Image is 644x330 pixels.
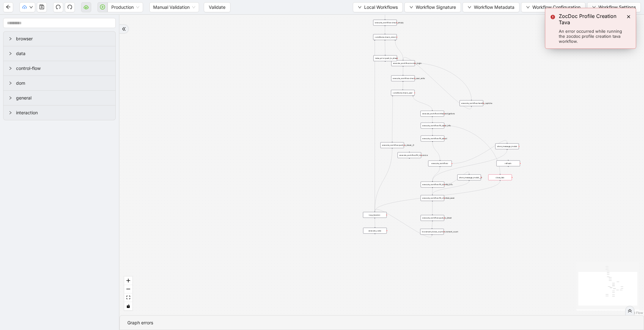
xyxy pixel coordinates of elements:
span: arrow-left [6,4,11,9]
span: right [8,111,12,115]
span: Production [111,3,139,12]
div: control-flow [3,61,115,76]
g: Edge from execute_workflow:initial_navigations to execute_workflow:fill_basic_info [432,117,433,122]
button: toggle interactivity [124,302,132,310]
span: Validate [209,4,225,11]
div: loop_iterator: [363,212,386,218]
g: Edge from conditions:check_user to execute_workflow:initial_navigations [413,96,432,110]
div: browser [3,31,115,46]
span: plus-circle [383,64,387,68]
button: downWorkflow Metadata [463,2,519,12]
div: execute_workflow:check_user_exits [391,75,415,81]
span: Local Workflows [364,4,398,11]
div: conditions:check_user [391,90,414,96]
g: Edge from execute_workflow:handle_captcha to execute_workflow:zocdoc_login [403,57,471,109]
div: execute_workflow: [428,161,452,167]
div: execute_workflow:zocdoc_login [391,60,415,66]
div: execute_workflow:check_empty [373,20,397,26]
div: conditions:check_return [373,34,397,40]
div: execute_workflow:push_to_sheet [421,215,444,221]
span: Workflow Configuration [532,4,580,11]
div: general [3,91,115,105]
button: save [37,2,47,12]
div: execute_workflow:fill_about [421,136,444,142]
div: execute_workflow:fill_identity_info [421,182,444,188]
span: data [16,50,110,57]
g: Edge from show_message_modal: to execute_workflow:fill_identity_info [432,150,507,181]
div: An error occurred while running the zocdoc profile creation tava workflow. [559,29,623,44]
span: plus-circle [408,160,412,164]
button: fit view [124,293,132,302]
button: zoom in [124,276,132,285]
a: React Flow attribution [627,311,643,315]
span: undo [56,4,61,9]
div: execute_workflow:handle_captcha [460,100,483,106]
span: cloud-upload [22,5,27,9]
span: browser [16,35,110,42]
button: cloud-uploaddown [19,2,35,12]
button: redo [65,2,75,12]
span: Manual Validation [153,3,195,12]
div: execute_workflow:fill_insurance [397,152,421,158]
g: Edge from execute_workflow:fill_about to execute_workflow: [432,142,440,160]
div: show_message_modal:__0 [457,174,481,180]
span: interaction [16,109,110,116]
g: Edge from execute_workflow:push_to_sheet__0 to loop_iterator: [375,149,392,211]
span: dom [16,80,110,87]
div: increment_ticket_count:increment_count [420,229,444,235]
g: Edge from conditions:check_return to execute_workflow:zocdoc_login [395,41,403,60]
div: interaction [3,105,115,120]
span: redo [67,4,72,9]
span: general [16,94,110,101]
div: execute_workflow:fill_clientele_seen [421,195,444,201]
span: plus-circle [373,236,377,240]
div: execute_workflow:initial_navigations [420,111,444,117]
div: execute_code:plus-circle [363,228,387,234]
span: down [358,5,362,9]
button: downWorkflow Configuration [521,2,586,12]
button: cloud-server [81,2,91,12]
span: Workflow Signature [416,4,456,11]
div: close_tab: [488,174,512,180]
div: data [3,46,115,61]
span: double-right [122,27,126,31]
button: downWorkflow Signature [404,2,461,12]
span: save [39,4,44,9]
span: right [8,66,12,70]
div: execute_workflow:fill_basic_info [421,123,444,129]
div: refresh: [497,161,520,167]
span: down [468,5,471,9]
span: plus-circle [506,169,510,173]
div: Graph errors [127,319,636,326]
span: down [409,5,413,9]
div: ZocDoc Profile Creation Tava [559,13,623,26]
div: show_message_modal: [495,143,519,149]
div: execute_workflow:push_to_sheet__0 [380,142,404,148]
span: right [8,52,12,55]
span: right [8,81,12,85]
g: Edge from show_message_modal:__0 to execute_workflow:fill_clientele_seen [432,181,469,194]
div: dom [3,76,115,90]
button: arrow-left [3,2,13,12]
g: Edge from execute_workflow:fill_identity_info to show_message_modal:__0 [445,172,469,185]
div: execute_workflow:fill_insuranceplus-circle [397,152,421,158]
button: Validate [204,2,230,12]
span: right [8,96,12,100]
button: downLocal Workflows [353,2,403,12]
